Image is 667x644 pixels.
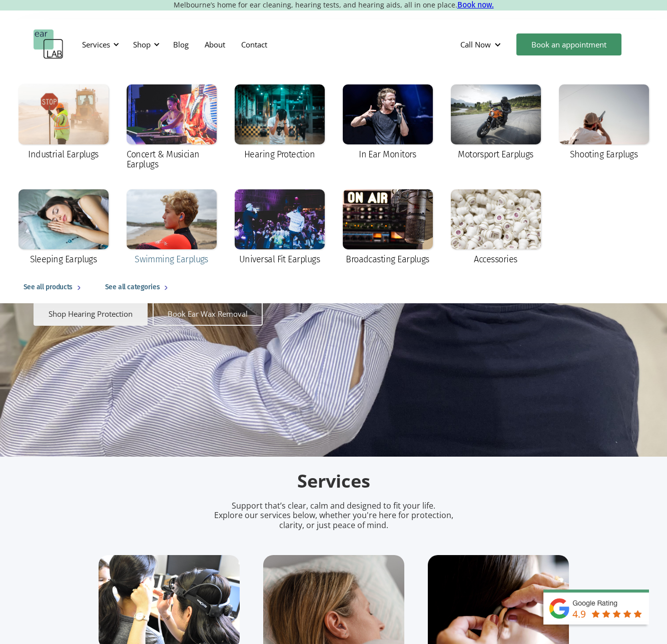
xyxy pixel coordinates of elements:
a: Hearing Protection [230,79,330,166]
h2: Services [99,470,569,493]
a: About [197,30,233,59]
div: Services [76,29,122,59]
div: Shop [133,39,151,49]
a: Accessories [446,184,546,271]
a: Motorsport Earplugs [446,79,546,166]
div: Sleeping Earplugs [30,254,97,264]
div: Industrial Earplugs [28,149,99,159]
div: Concert & Musician Earplugs [127,149,217,169]
a: Contact [233,30,275,59]
div: See all products [24,281,73,293]
div: Motorsport Earplugs [458,149,533,159]
a: Universal Fit Earplugs [230,184,330,271]
a: Book an appointment [516,33,621,55]
div: Accessories [474,254,517,264]
a: Shop Hearing Protection [34,302,148,326]
div: Call Now [452,29,511,59]
a: Blog [165,30,197,59]
div: Shop [127,29,163,59]
a: Sleeping Earplugs [14,184,114,271]
div: Shooting Earplugs [570,149,638,159]
a: Book Ear Wax Removal [153,302,263,326]
a: See all products [14,271,95,303]
div: See all categories [105,281,160,293]
div: Services [82,39,110,49]
a: Swimming Earplugs [122,184,222,271]
div: Call Now [460,39,491,49]
div: Hearing Protection [244,149,315,159]
a: Concert & Musician Earplugs [122,79,222,176]
div: In Ear Monitors [359,149,416,159]
p: Support that’s clear, calm and designed to fit your life. Explore our services below, whether you... [201,501,466,530]
a: Shooting Earplugs [554,79,654,166]
div: Swimming Earplugs [135,254,208,264]
a: See all categories [95,271,182,303]
a: home [34,29,64,59]
div: Broadcasting Earplugs [346,254,429,264]
div: Universal Fit Earplugs [239,254,320,264]
a: In Ear Monitors [338,79,438,166]
a: Industrial Earplugs [14,79,114,166]
a: Broadcasting Earplugs [338,184,438,271]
